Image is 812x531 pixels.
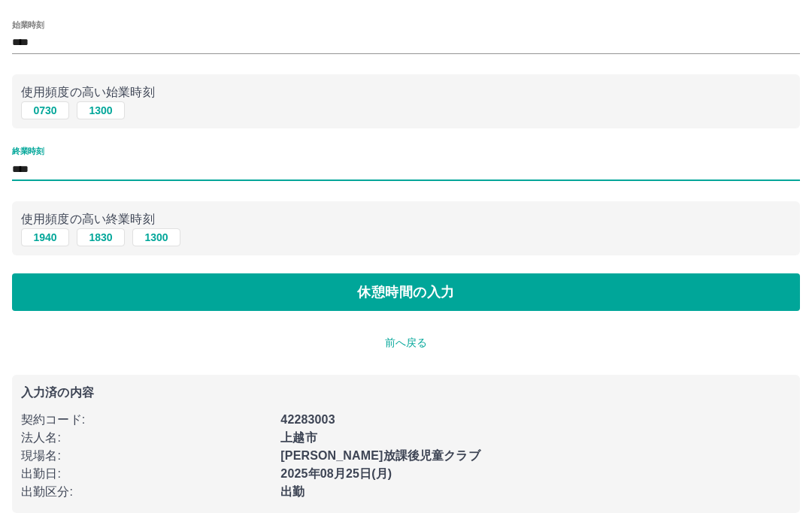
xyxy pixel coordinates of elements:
[280,467,392,480] b: 2025年08月25日(月)
[21,228,69,246] button: 1940
[77,101,125,119] button: 1300
[280,449,480,462] b: [PERSON_NAME]放課後児童クラブ
[21,387,791,399] p: 入力済の内容
[12,146,44,157] label: 終業時刻
[77,228,125,246] button: 1830
[21,465,271,483] p: 出勤日 :
[21,411,271,429] p: 契約コード :
[21,210,791,228] p: 使用頻度の高い終業時刻
[132,228,180,246] button: 1300
[21,483,271,501] p: 出勤区分 :
[21,83,791,101] p: 使用頻度の高い始業時刻
[12,335,800,351] p: 前へ戻る
[21,429,271,447] p: 法人名 :
[12,273,800,311] button: 休憩時間の入力
[280,431,317,444] b: 上越市
[280,413,335,426] b: 42283003
[280,485,304,498] b: 出勤
[21,447,271,465] p: 現場名 :
[21,101,69,119] button: 0730
[12,19,44,30] label: 始業時刻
